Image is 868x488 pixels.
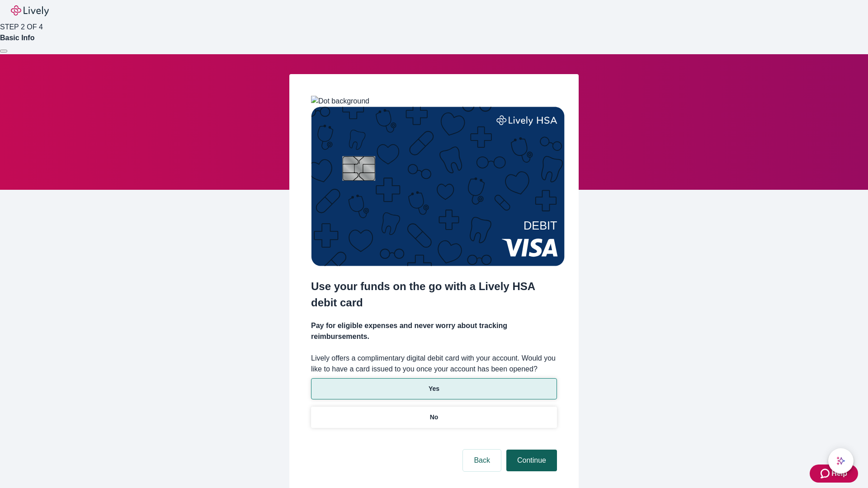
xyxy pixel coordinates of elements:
button: Yes [311,378,557,399]
h4: Pay for eligible expenses and never worry about tracking reimbursements. [311,320,557,342]
button: Zendesk support iconHelp [810,465,858,483]
span: Help [831,468,847,479]
svg: Lively AI Assistant [836,456,845,465]
p: Yes [429,384,439,394]
img: Lively [11,5,49,16]
button: chat [828,448,854,474]
img: Dot background [311,96,369,107]
img: Debit card [311,107,565,266]
button: Back [463,450,501,471]
p: No [430,413,439,422]
label: Lively offers a complimentary digital debit card with your account. Would you like to have a card... [311,353,557,375]
button: Continue [506,450,557,471]
button: No [311,407,557,428]
h2: Use your funds on the go with a Lively HSA debit card [311,278,557,311]
svg: Zendesk support icon [821,468,831,479]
